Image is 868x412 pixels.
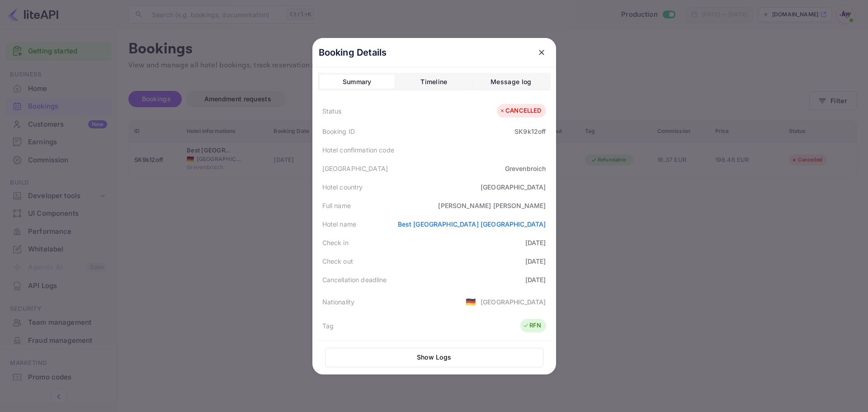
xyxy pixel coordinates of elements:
[325,348,543,367] button: Show Logs
[319,46,387,59] p: Booking Details
[322,164,388,173] div: [GEOGRAPHIC_DATA]
[322,275,387,284] div: Cancellation deadline
[343,76,372,87] div: Summary
[322,182,363,192] div: Hotel country
[525,238,546,247] div: [DATE]
[438,201,546,210] div: [PERSON_NAME] [PERSON_NAME]
[322,106,342,116] div: Status
[491,76,531,87] div: Message log
[525,275,546,284] div: [DATE]
[322,201,351,210] div: Full name
[322,321,334,331] div: Tag
[481,297,546,307] div: [GEOGRAPHIC_DATA]
[523,321,541,330] div: RFN
[322,297,355,307] div: Nationality
[473,75,548,89] button: Message log
[499,106,541,115] div: CANCELLED
[514,127,546,136] div: SK9k12off
[396,75,472,89] button: Timeline
[398,220,546,228] a: Best [GEOGRAPHIC_DATA] [GEOGRAPHIC_DATA]
[481,182,546,192] div: [GEOGRAPHIC_DATA]
[505,164,546,173] div: Grevenbroich
[420,76,447,87] div: Timeline
[322,145,394,155] div: Hotel confirmation code
[322,256,353,266] div: Check out
[322,127,355,136] div: Booking ID
[322,219,357,229] div: Hotel name
[320,75,395,89] button: Summary
[533,44,550,61] button: close
[525,256,546,266] div: [DATE]
[322,238,349,247] div: Check in
[466,294,476,310] span: United States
